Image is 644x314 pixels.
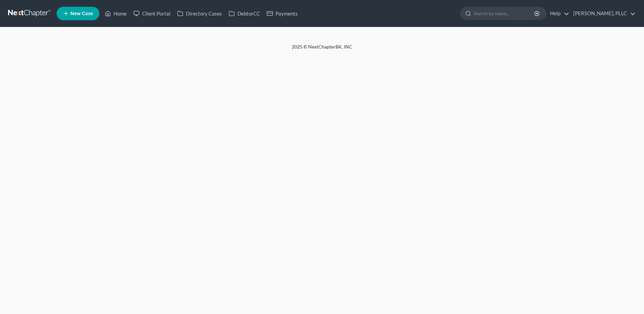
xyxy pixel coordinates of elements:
a: DebtorCC [225,7,263,20]
a: [PERSON_NAME], PLLC [570,7,636,20]
a: Help [547,7,569,20]
div: 2025 © NextChapterBK, INC [130,43,514,56]
input: Search by name... [474,7,535,20]
a: Home [101,7,130,20]
a: Client Portal [130,7,174,20]
a: Payments [263,7,301,20]
a: Directory Cases [174,7,225,20]
span: New Case [70,11,93,16]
